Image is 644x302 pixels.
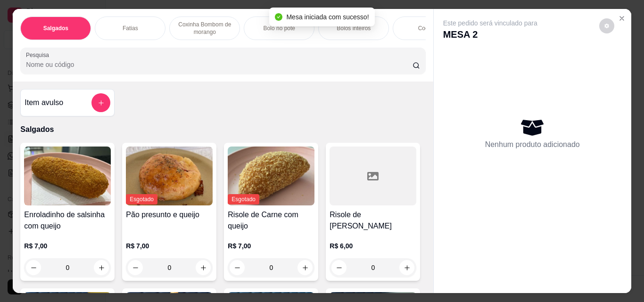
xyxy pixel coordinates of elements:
button: increase-product-quantity [399,260,414,275]
h4: Risole de [PERSON_NAME] [330,209,416,232]
h4: Pão presunto e queijo [126,209,213,220]
button: decrease-product-quantity [26,260,41,275]
h4: Risole de Carne com queijo [228,209,314,232]
p: Bolo no pote [264,24,295,32]
p: Coxinha Bombom de morango [177,21,232,36]
label: Pesquisa [26,51,52,59]
input: Pesquisa [26,60,413,69]
span: Esgotado [228,194,259,204]
span: check-circle [275,13,282,21]
button: decrease-product-quantity [599,18,614,33]
button: decrease-product-quantity [331,260,347,275]
h4: Item avulso [25,97,63,108]
p: Salgados [43,24,68,32]
button: increase-product-quantity [297,260,313,275]
span: Mesa iniciada com sucesso! [286,13,369,21]
button: decrease-product-quantity [128,260,143,275]
img: product-image [24,147,111,205]
p: Salgados [20,124,425,135]
p: R$ 6,00 [330,241,416,251]
p: R$ 7,00 [126,241,213,251]
p: Este pedido será vinculado para [443,18,537,28]
button: increase-product-quantity [94,260,109,275]
button: Close [614,11,629,26]
button: decrease-product-quantity [230,260,245,275]
p: R$ 7,00 [228,241,314,251]
p: MESA 2 [443,28,537,41]
span: Esgotado [126,194,157,204]
p: Fatias [123,24,138,32]
img: product-image [126,147,213,205]
p: Cookies [418,24,438,32]
button: increase-product-quantity [196,260,211,275]
p: Bolos inteiros [337,24,371,32]
p: R$ 7,00 [24,241,111,251]
h4: Enroladinho de salsinha com queijo [24,209,111,232]
p: Nenhum produto adicionado [485,139,580,150]
button: add-separate-item [91,93,110,112]
img: product-image [228,147,314,205]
